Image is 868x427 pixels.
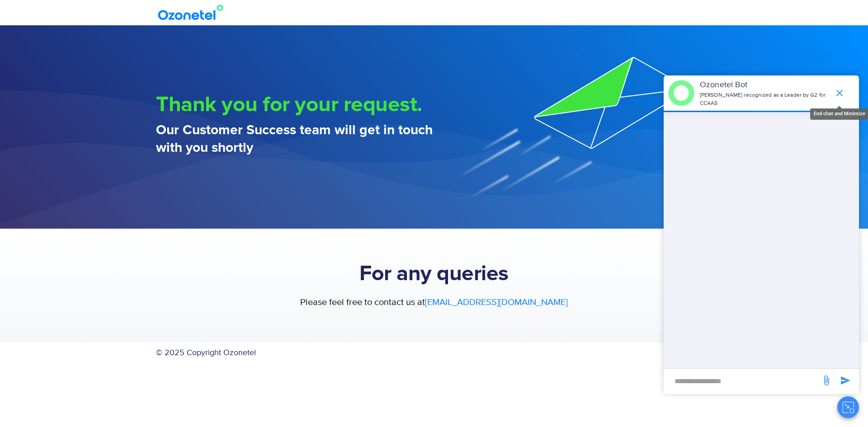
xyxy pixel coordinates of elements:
h1: Thank you for your request. [156,93,434,117]
img: header [668,80,694,106]
h3: Our Customer Success team will get in touch with you shortly [156,122,434,157]
button: Close chat [837,396,859,418]
a: [EMAIL_ADDRESS][DOMAIN_NAME] [425,296,568,309]
a: © 2025 Copyright Ozonetel [156,347,256,359]
span: send message [836,371,854,389]
p: Please feel free to contact us at [156,296,712,309]
h2: For any queries [156,261,712,286]
p: [PERSON_NAME] recognized as a Leader by G2 for CCAAS [700,91,830,108]
div: new-msg-input [668,373,816,389]
span: end chat or minimize [830,84,849,102]
span: send message [817,371,835,389]
p: Ozonetel Bot [700,79,830,91]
